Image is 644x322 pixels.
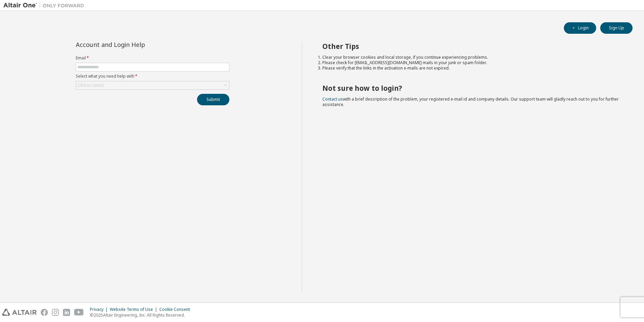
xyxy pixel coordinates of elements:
img: facebook.svg [41,309,48,316]
div: Account and Login Help [76,42,199,47]
button: Login [564,22,596,34]
label: Select what you need help with [76,74,229,79]
button: Sign Up [600,22,633,34]
div: Cookie Consent [159,307,194,312]
li: Please check for [EMAIL_ADDRESS][DOMAIN_NAME] mails in your junk or spam folder. [322,60,621,65]
div: Privacy [90,307,110,312]
img: Altair One [3,2,88,9]
label: Email [76,55,229,61]
button: Submit [197,94,229,105]
div: Click to select [77,83,104,88]
p: © 2025 Altair Engineering, Inc. All Rights Reserved. [90,312,194,318]
img: instagram.svg [52,309,59,316]
img: altair_logo.svg [2,309,37,316]
div: Website Terms of Use [110,307,159,312]
h2: Not sure how to login? [322,84,621,92]
li: Clear your browser cookies and local storage, if you continue experiencing problems. [322,55,621,60]
div: Click to select [76,81,229,89]
img: youtube.svg [74,309,84,316]
li: Please verify that the links in the activation e-mails are not expired. [322,65,621,71]
a: Contact us [322,96,343,102]
h2: Other Tips [322,42,621,51]
span: with a brief description of the problem, your registered e-mail id and company details. Our suppo... [322,96,619,107]
img: linkedin.svg [63,309,70,316]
